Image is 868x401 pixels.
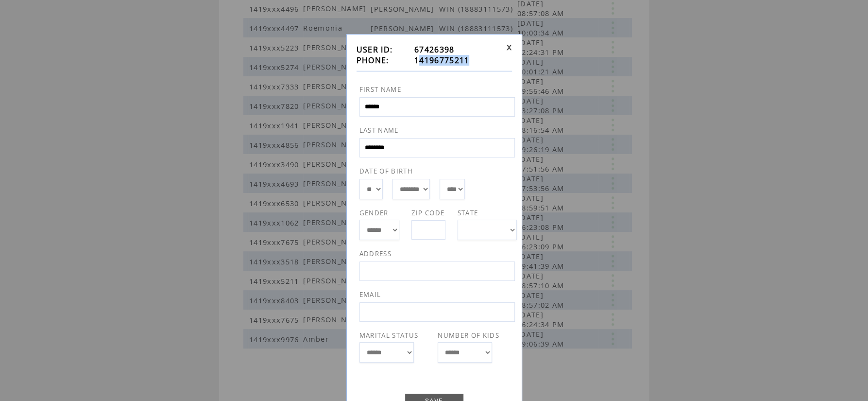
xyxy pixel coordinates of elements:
span: PHONE: [357,55,389,66]
span: USER ID: [357,44,393,55]
span: FIRST NAME [359,85,401,94]
span: MARITAL STATUS [359,331,419,340]
span: STATE [458,209,478,217]
span: 67426398 [414,44,455,55]
span: GENDER [359,209,389,217]
span: ZIP CODE [411,209,445,217]
span: NUMBER OF KIDS [438,331,499,340]
span: LAST NAME [359,126,399,135]
span: ADDRESS [359,249,391,258]
span: DATE OF BIRTH [359,167,413,175]
span: 14196775211 [414,55,470,66]
span: EMAIL [359,290,381,299]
